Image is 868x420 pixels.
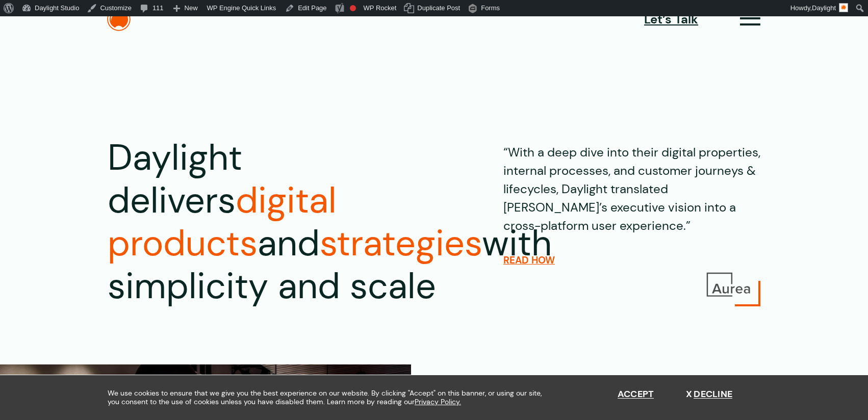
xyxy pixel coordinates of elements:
[350,5,356,11] div: Focus keyphrase not set
[618,389,654,400] button: Accept
[704,271,753,299] img: Aurea Logo
[503,255,555,266] a: READ HOW
[107,8,131,31] img: The Daylight Studio Logo
[415,398,461,406] a: Privacy Policy.
[108,177,337,267] span: digital products
[644,10,698,29] a: Let’s Talk
[320,220,482,267] span: strategies
[686,389,732,400] button: Decline
[812,4,836,12] span: Daylight
[108,389,551,406] span: We use cookies to ensure that we give you the best experience on our website. By clicking "Accept...
[108,137,436,308] h1: Daylight delivers and with simplicity and scale
[503,137,760,235] p: “With a deep dive into their digital properties, internal processes, and customer journeys & life...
